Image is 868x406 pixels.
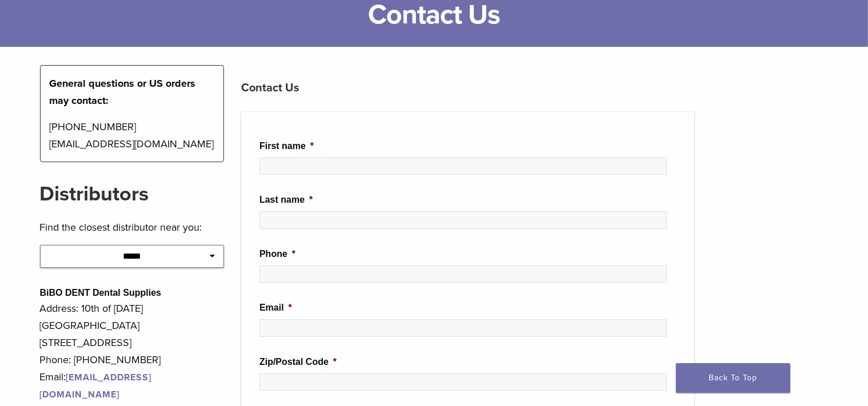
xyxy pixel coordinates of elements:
label: Phone [259,248,295,260]
label: Zip/Postal Code [259,356,337,368]
a: Back To Top [676,363,790,393]
label: Last name [259,194,313,206]
label: Email [259,302,292,314]
strong: BiBO DENT Dental Supplies [40,288,161,298]
h3: Contact Us [241,74,694,102]
p: [STREET_ADDRESS] [40,334,225,351]
label: First name [259,140,314,152]
p: Email: [40,368,225,403]
p: [PHONE_NUMBER] [EMAIL_ADDRESS][DOMAIN_NAME] [50,118,215,152]
p: Find the closest distributor near you: [40,219,225,236]
strong: General questions or US orders may contact: [50,77,196,107]
p: Phone: [PHONE_NUMBER] [40,351,225,368]
a: [EMAIL_ADDRESS][DOMAIN_NAME] [40,372,152,400]
h2: Distributors [40,180,225,208]
p: Address: 10th of [DATE][GEOGRAPHIC_DATA] [40,300,225,334]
